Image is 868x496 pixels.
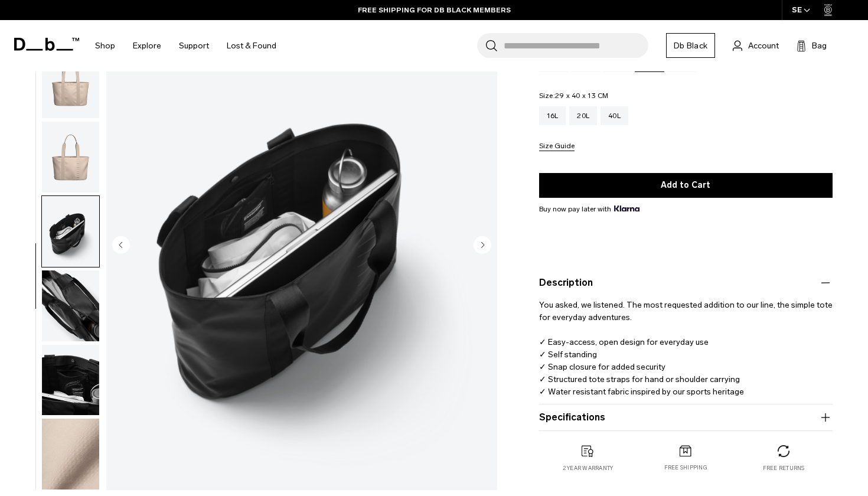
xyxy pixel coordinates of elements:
[763,464,805,472] p: Free returns
[614,205,639,211] img: {"height" => 20, "alt" => "Klarna"}
[539,92,609,99] legend: Size:
[569,106,597,125] a: 20L
[666,33,715,58] a: Db Black
[358,5,511,15] a: FREE SHIPPING FOR DB BLACK MEMBERS
[42,270,99,341] img: Essential Tote 16L Fogbow Beige
[539,204,639,214] span: Buy now pay later with
[539,276,833,290] button: Description
[539,142,575,151] button: Size Guide
[179,25,209,67] a: Support
[42,196,99,267] img: Essential Tote 16L Fogbow Beige
[41,344,100,416] button: Essential Tote 16L Fogbow Beige
[95,25,115,67] a: Shop
[601,106,628,125] a: 40L
[227,25,276,67] a: Lost & Found
[41,418,100,490] button: MATERIAL_essential_fogbowbeige.jpg
[106,2,497,490] img: Essential Tote 16L Fogbow Beige
[41,47,100,119] button: Essential Tote 16L Fogbow Beige
[563,464,614,472] p: 2 year warranty
[555,92,609,100] span: 29 x 40 x 13 CM
[41,270,100,342] button: Essential Tote 16L Fogbow Beige
[42,344,99,415] img: Essential Tote 16L Fogbow Beige
[797,38,827,53] button: Bag
[539,290,833,398] p: You asked, we listened. The most requested addition to our line, the simple tote for everyday adv...
[733,38,779,53] a: Account
[42,419,99,490] img: MATERIAL_essential_fogbowbeige.jpg
[112,236,130,256] button: Previous slide
[41,121,100,193] button: Essential Tote 16L Fogbow Beige
[474,236,491,256] button: Next slide
[41,195,100,267] button: Essential Tote 16L Fogbow Beige
[539,106,566,125] a: 16L
[664,464,707,472] p: Free shipping
[86,20,285,71] nav: Main Navigation
[42,47,99,118] img: Essential Tote 16L Fogbow Beige
[748,40,779,52] span: Account
[106,2,497,490] li: 5 / 8
[812,40,827,52] span: Bag
[133,25,161,67] a: Explore
[42,122,99,192] img: Essential Tote 16L Fogbow Beige
[539,410,833,425] button: Specifications
[539,173,833,198] button: Add to Cart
